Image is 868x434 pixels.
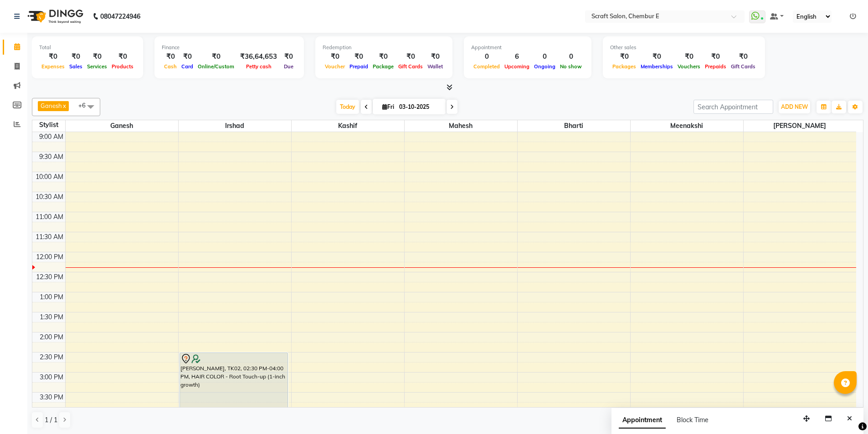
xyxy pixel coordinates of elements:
[370,63,396,70] span: Package
[471,63,502,70] span: Completed
[779,101,810,113] button: ADD NEW
[62,102,66,109] a: x
[109,51,136,62] div: ₹0
[502,51,532,62] div: 6
[396,63,425,70] span: Gift Cards
[180,353,288,412] div: [PERSON_NAME], TK02, 02:30 PM-04:00 PM, HAIR COLOR - Root Touch-up (1-inch growth)
[34,192,65,202] div: 10:30 AM
[610,44,758,51] div: Other sales
[38,292,65,302] div: 1:00 PM
[532,51,558,62] div: 0
[162,51,179,62] div: ₹0
[32,120,65,130] div: Stylist
[39,63,67,70] span: Expenses
[323,63,347,70] span: Voucher
[558,63,584,70] span: No show
[370,51,396,62] div: ₹0
[34,232,65,242] div: 11:30 AM
[336,100,359,114] span: Today
[179,63,195,70] span: Card
[532,63,558,70] span: Ongoing
[380,103,396,110] span: Fri
[396,100,442,114] input: 2025-10-03
[347,63,370,70] span: Prepaid
[85,63,109,70] span: Services
[502,63,532,70] span: Upcoming
[396,51,425,62] div: ₹0
[109,63,136,70] span: Products
[38,373,65,382] div: 3:00 PM
[41,102,62,109] span: Ganesh
[34,252,65,262] div: 12:00 PM
[39,44,136,51] div: Total
[729,51,758,62] div: ₹0
[162,63,179,70] span: Cash
[292,120,404,132] span: Kashif
[282,63,296,70] span: Due
[195,51,236,62] div: ₹0
[830,398,859,425] iframe: chat widget
[67,51,85,62] div: ₹0
[471,51,502,62] div: 0
[34,172,65,182] div: 10:00 AM
[85,51,109,62] div: ₹0
[78,102,92,109] span: +6
[558,51,584,62] div: 0
[38,352,65,362] div: 2:30 PM
[638,51,675,62] div: ₹0
[39,51,67,62] div: ₹0
[405,120,517,132] span: Mahesh
[425,51,445,62] div: ₹0
[195,63,236,70] span: Online/Custom
[37,152,65,162] div: 9:30 AM
[100,4,140,29] b: 08047224946
[281,51,297,62] div: ₹0
[323,51,347,62] div: ₹0
[162,44,297,51] div: Finance
[610,63,638,70] span: Packages
[781,103,808,110] span: ADD NEW
[179,51,195,62] div: ₹0
[693,100,773,114] input: Search Appointment
[45,415,57,425] span: 1 / 1
[179,120,291,132] span: Irshad
[677,416,709,424] span: Block Time
[610,51,638,62] div: ₹0
[66,120,178,132] span: Ganesh
[323,44,445,51] div: Redemption
[23,4,86,29] img: logo
[34,212,65,222] div: 11:00 AM
[471,44,584,51] div: Appointment
[34,272,65,282] div: 12:30 PM
[631,120,743,132] span: Meenakshi
[347,51,370,62] div: ₹0
[37,132,65,142] div: 9:00 AM
[425,63,445,70] span: Wallet
[38,332,65,342] div: 2:00 PM
[67,63,85,70] span: Sales
[675,51,703,62] div: ₹0
[38,312,65,322] div: 1:30 PM
[729,63,758,70] span: Gift Cards
[638,63,675,70] span: Memberships
[518,120,630,132] span: Bharti
[744,120,857,132] span: [PERSON_NAME]
[703,63,729,70] span: Prepaids
[244,63,274,70] span: Petty cash
[38,393,65,402] div: 3:30 PM
[619,412,666,429] span: Appointment
[703,51,729,62] div: ₹0
[236,51,281,62] div: ₹36,64,653
[675,63,703,70] span: Vouchers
